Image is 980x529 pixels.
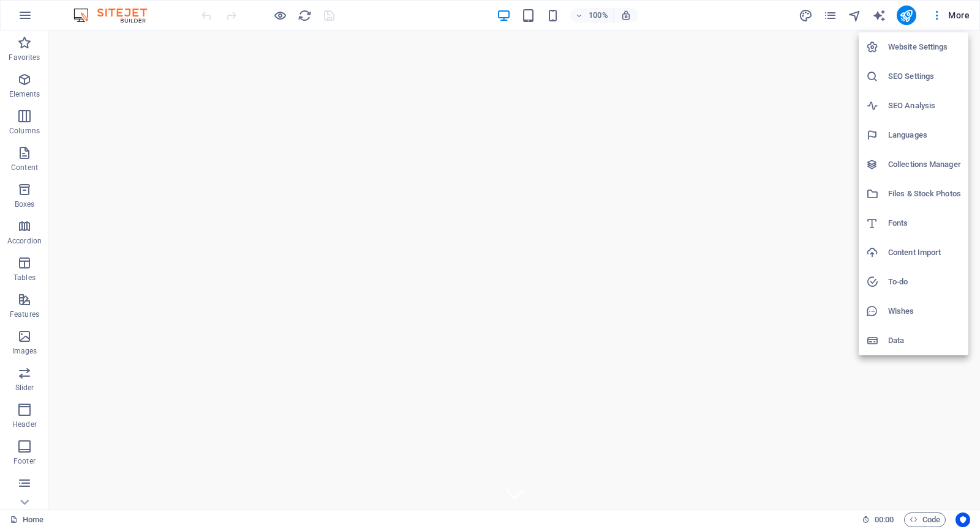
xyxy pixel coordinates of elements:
[888,216,961,231] h6: Fonts
[888,69,961,84] h6: SEO Settings
[888,40,961,54] h6: Website Settings
[888,157,961,172] h6: Collections Manager
[888,275,961,289] h6: To-do
[888,333,961,348] h6: Data
[888,304,961,319] h6: Wishes
[888,245,961,260] h6: Content Import
[888,98,961,113] h6: SEO Analysis
[888,128,961,142] h6: Languages
[888,187,961,201] h6: Files & Stock Photos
